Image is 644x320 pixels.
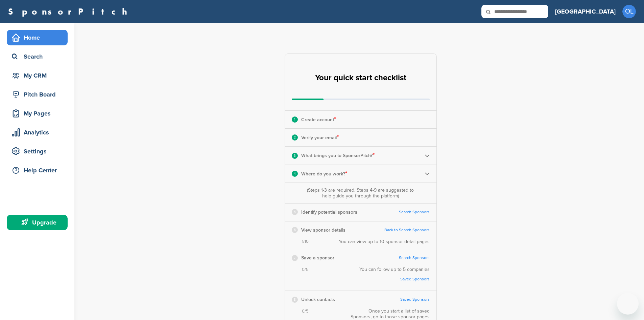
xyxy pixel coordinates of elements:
div: Search [10,50,68,63]
p: Unlock contacts [301,295,335,304]
p: Verify your email [301,133,339,142]
img: Checklist arrow 2 [425,171,430,176]
a: Search Sponsors [399,210,430,215]
iframe: Button to launch messaging window [617,293,639,315]
div: You can follow up to 5 companies [359,266,430,286]
div: Analytics [10,126,68,138]
span: 0/5 [302,308,309,314]
div: 6 [292,227,298,233]
a: Search [7,49,68,64]
p: Where do you work? [301,169,347,178]
div: 8 [292,297,298,303]
a: Settings [7,144,68,159]
p: Create account [301,115,336,124]
a: My CRM [7,68,68,83]
h2: Your quick start checklist [315,70,406,85]
div: 4 [292,171,298,177]
div: 7 [292,255,298,261]
div: Help Center [10,164,68,176]
p: What brings you to SponsorPitch? [301,151,375,160]
a: Saved Sponsors [400,297,430,302]
div: Home [10,31,68,44]
a: Back to Search Sponsors [384,228,430,233]
div: My CRM [10,69,68,82]
p: Identify potential sponsors [301,208,357,216]
a: Saved Sponsors [366,277,430,282]
a: Upgrade [7,215,68,230]
div: Upgrade [10,216,68,229]
a: SponsorPitch [8,7,132,16]
div: Settings [10,145,68,157]
a: Search Sponsors [399,255,430,260]
div: 3 [292,153,298,159]
img: Checklist arrow 2 [425,153,430,158]
div: 5 [292,209,298,215]
p: Save a sponsor [301,254,334,262]
div: My Pages [10,107,68,120]
span: 0/5 [302,267,309,273]
h3: [GEOGRAPHIC_DATA] [555,7,616,16]
span: OL [622,5,636,18]
div: Pitch Board [10,88,68,101]
a: Help Center [7,163,68,178]
a: [GEOGRAPHIC_DATA] [555,4,616,19]
div: You can view up to 10 sponsor detail pages [339,239,430,244]
div: 2 [292,134,298,141]
div: (Steps 1-3 are required. Steps 4-9 are suggested to help guide you through the platform) [305,187,415,199]
p: View sponsor details [301,226,345,234]
a: Home [7,30,68,45]
a: Pitch Board [7,87,68,102]
span: 1/10 [302,239,309,244]
a: Analytics [7,125,68,140]
div: 1 [292,116,298,123]
a: My Pages [7,106,68,121]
